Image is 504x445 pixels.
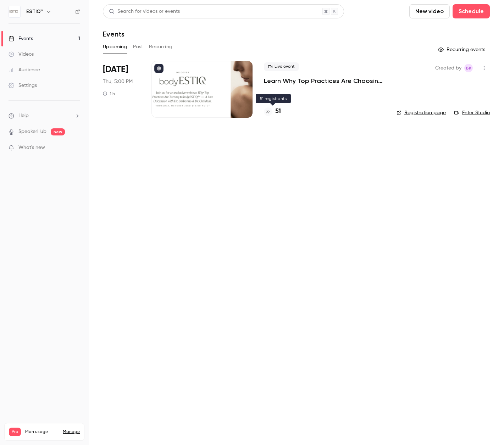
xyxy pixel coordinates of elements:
[264,77,385,85] a: Learn Why Top Practices Are Choosing bodyESTIQ™ — A Live Discussion with [PERSON_NAME] & [PERSON_...
[435,44,490,55] button: Recurring events
[9,35,33,42] div: Events
[264,62,299,71] span: Live event
[275,107,281,116] h4: 51
[63,429,80,435] a: Manage
[103,78,133,85] span: Thu, 5:00 PM
[397,109,446,116] a: Registration page
[464,64,473,72] span: Brian Kirk
[51,128,65,135] span: new
[466,64,471,72] span: BK
[103,91,115,96] div: 1 h
[103,64,128,75] span: [DATE]
[454,109,490,116] a: Enter Studio
[264,107,281,116] a: 51
[25,429,59,435] span: Plan usage
[453,4,490,18] button: Schedule
[26,8,43,15] h6: ESTIQ™
[9,66,40,73] div: Audience
[103,30,124,38] h1: Events
[103,61,140,118] div: Oct 23 Thu, 6:00 PM (America/Chicago)
[9,51,34,58] div: Videos
[9,82,37,89] div: Settings
[9,6,20,17] img: ESTIQ™
[109,8,180,15] div: Search for videos or events
[103,41,127,52] button: Upcoming
[409,4,450,18] button: New video
[435,64,461,72] span: Created by
[9,428,21,436] span: Pro
[9,112,80,119] li: help-dropdown-opener
[18,112,29,119] span: Help
[149,41,173,52] button: Recurring
[18,144,45,151] span: What's new
[18,128,46,135] a: SpeakerHub
[133,41,143,52] button: Past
